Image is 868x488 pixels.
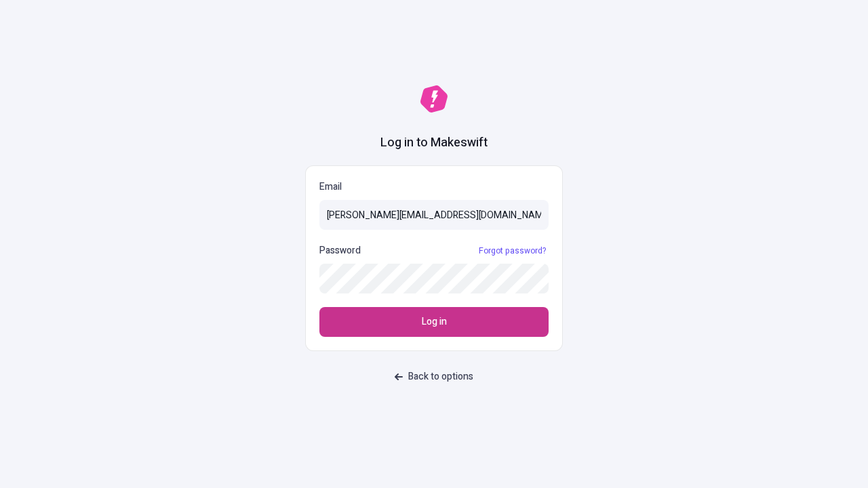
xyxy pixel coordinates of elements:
[380,134,488,152] h1: Log in to Makeswift
[422,314,447,329] span: Log in
[319,307,549,337] button: Log in
[319,200,549,230] input: Email
[408,369,473,384] span: Back to options
[476,245,549,256] a: Forgot password?
[319,180,549,195] p: Email
[387,365,481,389] button: Back to options
[319,243,361,258] p: Password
